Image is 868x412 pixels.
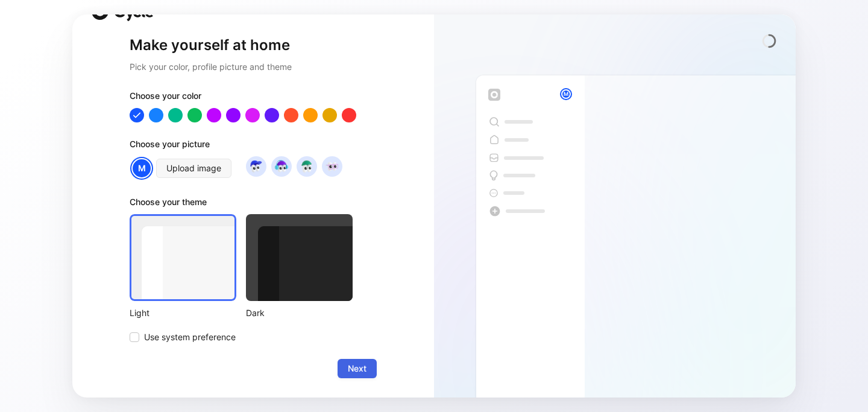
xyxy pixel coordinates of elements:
[488,89,500,101] img: workspace-default-logo-wX5zAyuM.png
[130,137,377,156] div: Choose your picture
[130,89,377,108] div: Choose your color
[156,159,231,178] button: Upload image
[130,60,377,74] h2: Pick your color, profile picture and theme
[273,158,289,174] img: avatar
[324,158,340,174] img: avatar
[561,89,571,99] div: M
[144,330,236,344] span: Use system preference
[130,306,236,320] div: Light
[130,36,377,55] h1: Make yourself at home
[338,359,377,378] button: Next
[131,158,152,179] div: M
[348,361,366,376] span: Next
[248,158,264,174] img: avatar
[130,195,353,214] div: Choose your theme
[166,161,221,176] span: Upload image
[298,158,315,174] img: avatar
[246,306,353,320] div: Dark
